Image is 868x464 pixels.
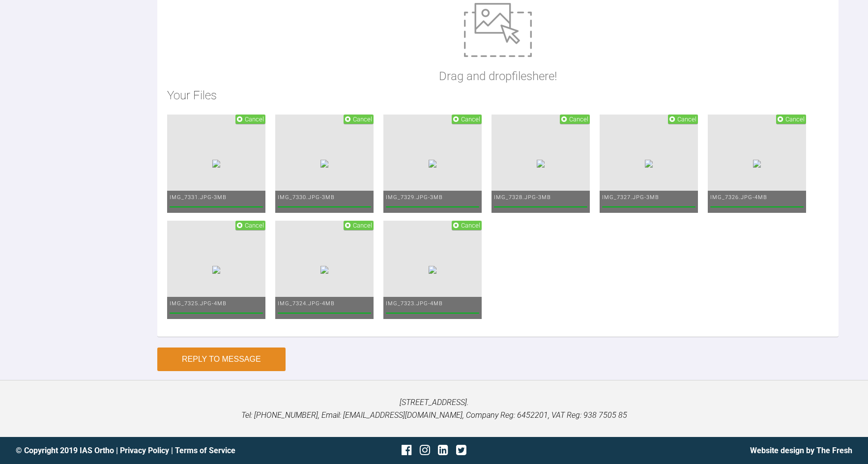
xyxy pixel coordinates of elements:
[750,446,852,455] a: Website design by The Fresh
[710,194,767,201] span: IMG_7326.JPG - 4MB
[602,194,659,201] span: IMG_7327.JPG - 3MB
[386,300,443,307] span: IMG_7323.JPG - 4MB
[439,67,557,86] p: Drag and drop files here!
[753,160,761,168] img: 5842ab0c-4105-4aa7-a769-ad273d9d0536
[537,160,545,168] img: 074c0432-36f1-4c92-9c72-5c79e60f5922
[645,160,653,168] img: 593a9db1-c304-4242-8902-ac34d0e93595
[278,300,335,307] span: IMG_7324.JPG - 4MB
[170,194,227,201] span: IMG_7331.JPG - 3MB
[677,116,696,123] span: Cancel
[320,266,328,274] img: 8a0200f6-a6bb-4dc0-9781-42b684410872
[16,444,294,457] div: © Copyright 2019 IAS Ortho | |
[494,194,551,201] span: IMG_7328.JPG - 3MB
[175,446,235,455] a: Terms of Service
[170,300,227,307] span: IMG_7325.JPG - 4MB
[429,160,436,168] img: fb1b370e-e24f-49bb-b092-bb0ed59608d4
[353,116,372,123] span: Cancel
[120,446,169,455] a: Privacy Policy
[245,222,264,229] span: Cancel
[278,194,335,201] span: IMG_7330.JPG - 3MB
[167,86,829,105] h2: Your Files
[569,116,588,123] span: Cancel
[157,348,286,371] button: Reply to Message
[320,160,328,168] img: 2d0a8134-a58a-46d0-906c-e00319cb66b1
[461,222,480,229] span: Cancel
[212,160,220,168] img: 49f7bf6e-4e2c-46cb-865a-bda93a1645ca
[245,116,264,123] span: Cancel
[785,116,805,123] span: Cancel
[212,266,220,274] img: 1e6c1edd-e0a7-49b8-b886-75106cc3c919
[461,116,480,123] span: Cancel
[353,222,372,229] span: Cancel
[429,266,436,274] img: 502ff8ff-fe39-401b-8967-5b07123dd6c1
[386,194,443,201] span: IMG_7329.JPG - 3MB
[16,396,852,421] p: [STREET_ADDRESS]. Tel: [PHONE_NUMBER], Email: [EMAIL_ADDRESS][DOMAIN_NAME], Company Reg: 6452201,...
